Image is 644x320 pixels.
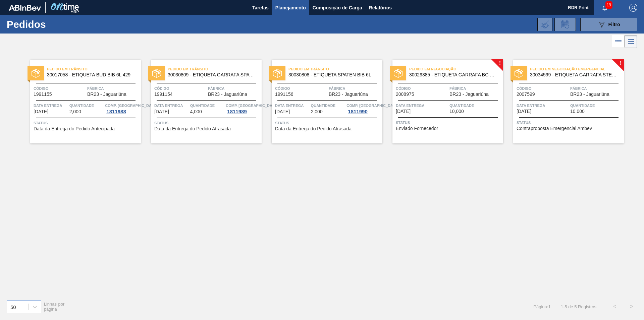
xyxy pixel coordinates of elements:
[168,66,262,72] span: Pedido em Trânsito
[275,85,327,92] span: Código
[47,66,141,72] span: Pedido em Trânsito
[226,102,260,114] a: Comp. [GEOGRAPHIC_DATA]1811989
[154,85,206,92] span: Código
[606,298,623,315] button: <
[152,69,161,78] img: status
[530,72,619,77] span: 30034599 - ETIQUETA GARRAFA STELLA BIB 12L
[275,120,381,126] span: Status
[530,66,624,72] span: Pedido em Negociação Emergencial
[275,4,306,12] span: Planejamento
[105,102,157,109] span: Comp. Carga
[396,102,448,109] span: Data entrega
[346,102,381,114] a: Comp. [GEOGRAPHIC_DATA]1811990
[34,109,48,114] span: 07/08/2025
[537,18,552,31] div: Importar Negociações dos Pedidos
[449,85,501,92] span: Fábrica
[605,1,612,9] span: 19
[275,109,290,114] span: 09/08/2025
[329,92,368,97] span: BR23 - Jaguariúna
[87,92,126,97] span: BR23 - Jaguariúna
[629,4,637,12] img: Logout
[396,126,438,131] span: Enviado Fornecedor
[226,102,278,109] span: Comp. Carga
[570,85,622,92] span: Fábrica
[69,102,104,109] span: Quantidade
[608,22,620,27] span: Filtro
[570,109,585,114] span: 10,000
[288,72,377,77] span: 30030808 - ETIQUETA SPATEN BIB 6L
[20,60,141,143] a: statusPedido em Trânsito30017058 - ETIQUETA BUD BIB 6L 429Código1991155FábricaBR23 - JaguariúnaDa...
[396,119,501,126] span: Status
[533,304,550,309] span: Página : 1
[9,5,41,11] img: TNhmsLtSVTkK8tSr43FrP2fwEKptu5GPRR3wAAAABJRU5ErkJggg==
[154,102,189,109] span: Data entrega
[396,109,411,114] span: 01/09/2025
[190,109,202,114] span: 4,000
[262,60,382,143] a: statusPedido em Trânsito30030808 - ETIQUETA SPATEN BIB 6LCódigo1991156FábricaBR23 - JaguariúnaDat...
[69,109,81,114] span: 2,000
[34,126,115,131] span: Data da Entrega do Pedido Antecipada
[154,126,231,131] span: Data da Entrega do Pedido Atrasada
[7,20,107,28] h1: Pedidos
[369,4,392,12] span: Relatórios
[275,126,352,131] span: Data da Entrega do Pedido Atrasada
[594,3,615,12] button: Notificações
[34,120,139,126] span: Status
[252,4,269,12] span: Tarefas
[105,109,127,114] div: 1811988
[625,35,637,48] div: Visão em Cards
[32,69,40,78] img: status
[208,85,260,92] span: Fábrica
[87,85,139,92] span: Fábrica
[623,298,640,315] button: >
[570,102,622,109] span: Quantidade
[346,109,369,114] div: 1811990
[313,4,362,12] span: Composição de Carga
[580,18,637,31] button: Filtro
[311,102,345,109] span: Quantidade
[517,119,622,126] span: Status
[311,109,323,114] span: 2,000
[44,302,65,312] span: Linhas por página
[34,92,52,97] span: 1991155
[275,92,293,97] span: 1991156
[554,18,576,31] div: Solicitação de Revisão de Pedidos
[34,85,86,92] span: Código
[47,72,136,77] span: 30017058 - ETIQUETA BUD BIB 6L 429
[409,66,503,72] span: Pedido em Negociação
[394,69,402,78] img: status
[226,109,248,114] div: 1811989
[517,85,569,92] span: Código
[346,102,398,109] span: Comp. Carga
[449,109,464,114] span: 10,000
[154,120,260,126] span: Status
[503,60,624,143] a: !statusPedido em Negociação Emergencial30034599 - ETIQUETA GARRAFA STELLA BIB 12LCódigo2007599Fáb...
[168,72,256,77] span: 30030809 - ETIQUETA GARRAFA SPATEN BIB 6L
[190,102,224,109] span: Quantidade
[10,304,16,310] div: 50
[329,85,381,92] span: Fábrica
[449,102,501,109] span: Quantidade
[517,109,531,114] span: 22/09/2025
[570,92,609,97] span: BR23 - Jaguariúna
[208,92,247,97] span: BR23 - Jaguariúna
[154,92,173,97] span: 1991154
[612,35,625,48] div: Visão em Lista
[288,66,382,72] span: Pedido em Trânsito
[517,102,569,109] span: Data entrega
[105,102,139,114] a: Comp. [GEOGRAPHIC_DATA]1811988
[396,92,414,97] span: 2008975
[517,92,535,97] span: 2007599
[409,72,498,77] span: 30029385 - ETIQUETA GARRAFA BC CLARO BIB 12L
[517,126,592,131] span: Contraproposta Emergencial Ambev
[141,60,262,143] a: statusPedido em Trânsito30030809 - ETIQUETA GARRAFA SPATEN BIB 6LCódigo1991154FábricaBR23 - Jagua...
[275,102,309,109] span: Data entrega
[382,60,503,143] a: !statusPedido em Negociação30029385 - ETIQUETA GARRAFA BC CLARO BIB 12LCódigo2008975FábricaBR23 -...
[273,69,282,78] img: status
[561,304,596,309] span: 1 - 5 de 5 Registros
[396,85,448,92] span: Código
[154,109,169,114] span: 09/08/2025
[515,69,523,78] img: status
[449,92,489,97] span: BR23 - Jaguariúna
[34,102,68,109] span: Data entrega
